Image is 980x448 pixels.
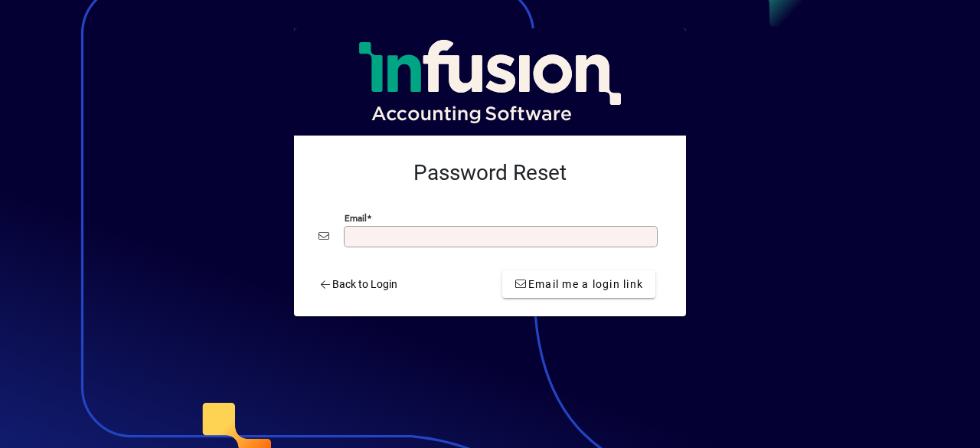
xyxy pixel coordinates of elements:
span: Back to Login [318,276,397,293]
a: Back to Login [312,270,403,298]
mat-label: Email [345,213,367,224]
button: Email me a login link [502,270,655,298]
h2: Password Reset [318,160,661,186]
span: Email me a login link [514,276,643,293]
